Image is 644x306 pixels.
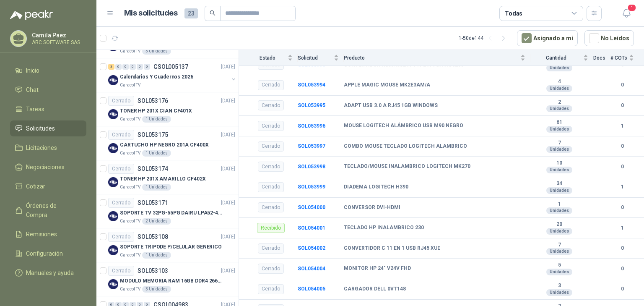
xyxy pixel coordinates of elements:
[10,265,86,281] a: Manuales y ayuda
[26,249,63,258] span: Configuración
[120,150,140,157] p: Caracol TV
[142,184,171,191] div: 1 Unidades
[546,269,572,275] div: Unidades
[221,199,235,207] p: [DATE]
[221,63,235,71] p: [DATE]
[108,96,134,106] div: Cerrado
[258,162,284,172] div: Cerrado
[258,202,284,212] div: Cerrado
[120,209,224,217] p: SOPORTE TV 32PG-55PG DAIRU LPA52-446KIT2
[530,78,588,85] b: 4
[130,64,136,70] div: 0
[344,50,530,65] th: Producto
[298,225,325,231] a: SOL054001
[530,221,588,228] b: 20
[298,62,325,68] a: SOL053993
[546,228,572,235] div: Unidades
[96,126,239,160] a: CerradoSOL053175[DATE] Company LogoCARTUCHO HP NEGRO 201A CF400XCaracol TV1 Unidades
[239,50,298,65] th: Estado
[530,282,588,289] b: 3
[108,177,118,187] img: Company Logo
[258,80,284,90] div: Cerrado
[10,120,86,136] a: Solicitudes
[26,268,74,277] span: Manuales y ayuda
[298,164,325,170] a: SOL053998
[344,102,438,109] b: ADAPT USB 3.0 A RJ45 1GB WINDOWS
[610,285,634,293] b: 0
[459,31,510,45] div: 1 - 50 de 144
[120,243,222,251] p: SOPORTE TRIPODE P/CELULAR GENERICO
[144,64,150,70] div: 0
[184,8,198,18] span: 23
[221,165,235,173] p: [DATE]
[258,141,284,152] div: Cerrado
[122,64,129,70] div: 0
[298,286,325,292] a: SOL054005
[298,55,332,60] span: Solicitud
[120,107,192,115] p: TONER HP 201X CIAN CF401X
[258,182,284,192] div: Cerrado
[258,121,284,131] div: Cerrado
[610,122,634,130] b: 1
[120,218,140,225] p: Caracol TV
[210,10,216,16] span: search
[26,162,65,172] span: Negociaciones
[221,97,235,105] p: [DATE]
[258,284,284,294] div: Cerrado
[120,82,140,89] p: Caracol TV
[108,109,118,119] img: Company Logo
[610,81,634,89] b: 0
[138,98,168,104] p: SOL053176
[344,123,463,129] b: MOUSE LOGITECH ALÁMBRICO USB M90 NEGRO
[26,105,44,114] span: Tareas
[142,116,171,123] div: 1 Unidades
[546,65,572,71] div: Unidades
[108,130,134,140] div: Cerrado
[530,180,588,187] b: 34
[221,131,235,139] p: [DATE]
[610,183,634,191] b: 1
[26,66,39,75] span: Inicio
[142,48,171,55] div: 3 Unidades
[10,159,86,175] a: Negociaciones
[298,123,325,129] b: SOL053996
[108,62,237,89] a: 3 0 0 0 0 0 GSOL005137[DATE] Company LogoCalendarios Y Cuadernos 2026Caracol TV
[10,10,53,20] img: Logo peakr
[546,105,572,112] div: Unidades
[32,32,84,38] p: Camila Paez
[610,163,634,171] b: 0
[344,143,467,150] b: COMBO MOUSE TECLADO LOGITECH ALAMBRICO
[120,252,140,259] p: Caracol TV
[138,166,168,172] p: SOL053174
[258,243,284,254] div: Cerrado
[344,82,430,89] b: APPLE MAGIC MOUSE MK2E3AM/A
[344,225,424,231] b: TECLADO HP INALAMBRICO 230
[26,201,78,220] span: Órdenes de Compra
[10,63,86,78] a: Inicio
[120,286,140,293] p: Caracol TV
[298,266,325,272] b: SOL054004
[142,252,171,259] div: 1 Unidades
[108,143,118,153] img: Company Logo
[249,55,286,60] span: Estado
[258,264,284,274] div: Cerrado
[10,82,86,98] a: Chat
[505,9,522,18] div: Todas
[344,245,440,252] b: CONVERTIDOR C 11 EN 1 USB RJ45 XUE
[120,175,206,183] p: TONER HP 201X AMARILLO CF402X
[298,184,325,190] b: SOL053999
[298,143,325,149] a: SOL053997
[298,204,325,210] a: SOL054000
[138,200,168,206] p: SOL053171
[610,55,627,60] span: # COTs
[120,73,193,81] p: Calendarios Y Cuadernos 2026
[138,268,168,274] p: SOL053103
[96,262,239,296] a: CerradoSOL053103[DATE] Company LogoMODULO MEMORIA RAM 16GB DDR4 2666 MHZ - PORTATILCaracol TV3 Un...
[142,218,171,225] div: 2 Unidades
[96,92,239,126] a: CerradoSOL053176[DATE] Company LogoTONER HP 201X CIAN CF401XCaracol TV1 Unidades
[26,230,57,239] span: Remisiones
[298,245,325,251] a: SOL054002
[610,142,634,150] b: 0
